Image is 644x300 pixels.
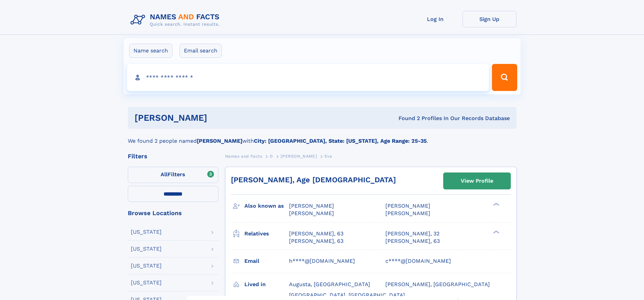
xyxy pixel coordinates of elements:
[385,281,490,287] span: [PERSON_NAME], [GEOGRAPHIC_DATA]
[244,228,289,239] h3: Relatives
[462,11,517,27] a: Sign Up
[444,173,510,189] a: View Profile
[492,64,517,91] button: Search Button
[270,154,273,159] span: D
[244,279,289,290] h3: Lived in
[281,154,317,159] span: [PERSON_NAME]
[131,280,162,285] div: [US_STATE]
[461,173,493,189] div: View Profile
[303,115,510,122] div: Found 2 Profiles In Our Records Database
[131,246,162,252] div: [US_STATE]
[492,202,500,207] div: ❯
[289,237,343,245] a: [PERSON_NAME], 63
[128,11,225,29] img: Logo Names and Facts
[129,44,172,58] label: Name search
[385,210,430,216] span: [PERSON_NAME]
[180,44,222,58] label: Email search
[231,176,396,184] a: [PERSON_NAME], Age [DEMOGRAPHIC_DATA]
[289,230,343,237] a: [PERSON_NAME], 63
[128,129,517,145] div: We found 2 people named with .
[289,281,370,287] span: Augusta, [GEOGRAPHIC_DATA]
[385,237,440,245] a: [PERSON_NAME], 63
[385,203,430,209] span: [PERSON_NAME]
[128,167,218,183] label: Filters
[197,138,242,144] b: [PERSON_NAME]
[128,210,218,216] div: Browse Locations
[281,152,317,160] a: [PERSON_NAME]
[254,138,427,144] b: City: [GEOGRAPHIC_DATA], State: [US_STATE], Age Range: 25-35
[127,64,489,91] input: search input
[131,229,162,235] div: [US_STATE]
[289,292,405,298] span: [GEOGRAPHIC_DATA], [GEOGRAPHIC_DATA]
[492,230,500,234] div: ❯
[289,210,334,216] span: [PERSON_NAME]
[131,263,162,269] div: [US_STATE]
[270,152,273,160] a: D
[289,203,334,209] span: [PERSON_NAME]
[128,153,218,159] div: Filters
[225,152,262,160] a: Names and Facts
[161,171,168,178] span: All
[135,114,303,122] h1: [PERSON_NAME]
[325,154,332,159] span: Eva
[244,200,289,212] h3: Also known as
[244,255,289,267] h3: Email
[408,11,462,27] a: Log In
[385,230,439,237] a: [PERSON_NAME], 32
